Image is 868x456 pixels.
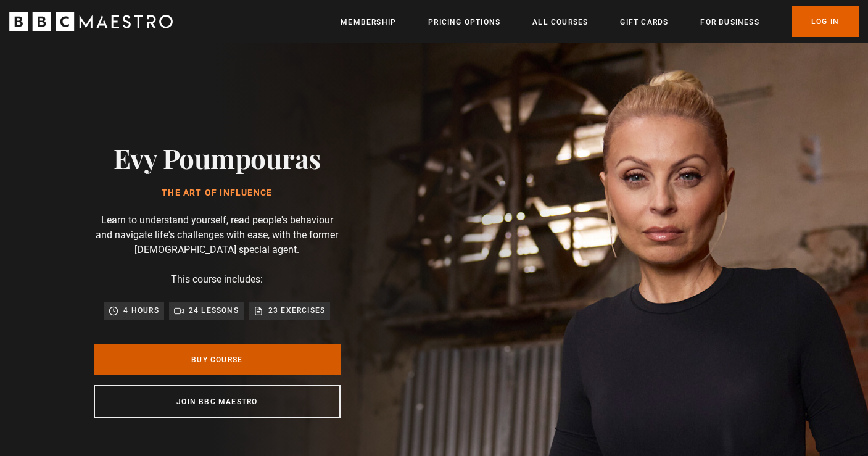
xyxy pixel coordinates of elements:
p: 24 lessons [189,304,239,317]
h2: Evy Poumpouras [114,142,321,173]
a: For business [700,16,759,28]
nav: Primary [341,6,859,37]
a: All Courses [532,16,588,28]
a: Gift Cards [620,16,668,28]
a: Pricing Options [428,16,500,28]
a: Log In [792,6,859,37]
a: Buy Course [94,344,341,375]
svg: BBC Maestro [9,12,173,31]
a: Membership [341,16,396,28]
a: Join BBC Maestro [94,385,341,418]
p: Learn to understand yourself, read people's behaviour and navigate life's challenges with ease, w... [94,213,341,257]
h1: The Art of Influence [114,188,321,198]
p: 23 exercises [268,304,325,317]
p: 4 hours [123,304,159,317]
p: This course includes: [171,272,263,287]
